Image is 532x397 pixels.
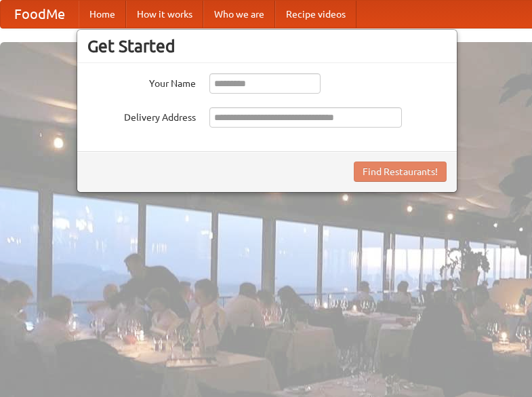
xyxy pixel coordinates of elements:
[126,1,203,28] a: How it works
[87,73,196,90] label: Your Name
[1,1,79,28] a: FoodMe
[87,107,196,124] label: Delivery Address
[354,162,447,182] button: Find Restaurants!
[275,1,356,28] a: Recipe videos
[87,36,447,56] h3: Get Started
[203,1,275,28] a: Who we are
[79,1,126,28] a: Home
